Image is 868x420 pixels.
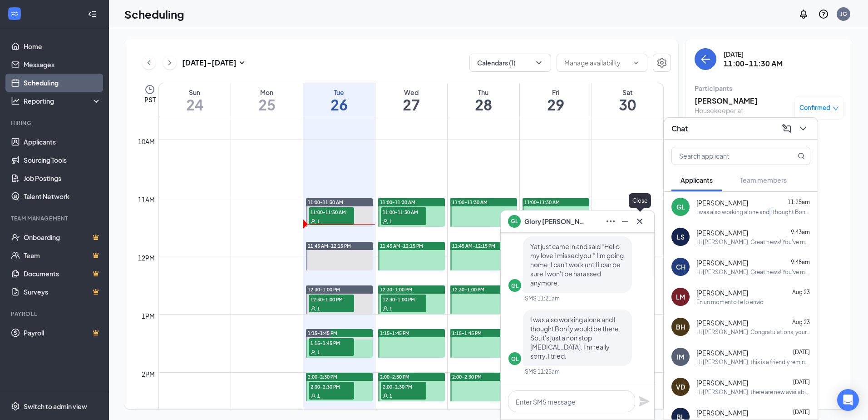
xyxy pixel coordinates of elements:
svg: ChevronDown [534,58,543,67]
svg: Ellipses [605,216,616,227]
a: DocumentsCrown [24,265,101,283]
a: August 24, 2025 [159,83,231,117]
button: ChevronDown [796,121,810,136]
div: Fri [520,88,592,97]
span: [DATE] [793,379,810,385]
div: Hi [PERSON_NAME], Great news! You've moved on to the next stage of the application. Please follow... [696,238,810,246]
div: Hi [PERSON_NAME], Great news! You've moved on to the next stage of the application. Please follow... [696,268,810,276]
button: Ellipses [603,214,618,229]
span: [PERSON_NAME] [696,198,748,207]
span: [DATE] [793,349,810,355]
svg: User [311,219,316,224]
svg: ChevronRight [165,57,174,68]
svg: User [383,393,388,399]
svg: User [383,306,388,311]
svg: QuestionInfo [818,9,829,20]
div: 11am [136,195,157,205]
span: 11:45 AM-12:15 PM [452,243,495,249]
span: [PERSON_NAME] [696,348,748,357]
h3: Chat [671,124,688,134]
a: Scheduling [24,74,101,92]
span: 11:00-11:30 AM [309,207,354,216]
svg: ChevronDown [632,59,640,66]
span: Confirmed [799,103,830,112]
button: Calendars (1)ChevronDown [469,54,551,72]
button: ChevronLeft [142,56,156,70]
div: LS [677,232,685,241]
a: OnboardingCrown [24,228,101,246]
span: [PERSON_NAME] [696,408,748,417]
h1: Scheduling [124,6,184,22]
div: CH [676,262,686,271]
h3: [DATE] - [DATE] [182,58,237,68]
div: 12pm [136,253,157,263]
span: [PERSON_NAME] [696,318,748,327]
input: Search applicant [672,147,779,165]
a: Messages [24,55,101,74]
a: Home [24,37,101,55]
span: [PERSON_NAME] [696,258,748,267]
div: Payroll [11,310,99,318]
span: 1 [317,305,320,312]
div: Team Management [11,215,99,222]
svg: Analysis [11,96,20,105]
svg: ComposeMessage [781,123,792,134]
div: Participants [695,84,843,93]
span: 11:00-11:30 AM [524,199,560,205]
span: 11:45 AM-12:15 PM [308,243,351,249]
h1: 26 [303,97,375,112]
span: [PERSON_NAME] [696,378,748,387]
div: 10am [136,136,157,146]
button: Settings [653,54,671,72]
a: PayrollCrown [24,324,101,342]
span: 11:00-11:30 AM [308,199,343,205]
span: 2:00-2:30 PM [309,382,354,391]
span: I was also working alone and I thought Bonfy would be there. So, it's just a non stop [MEDICAL_DA... [530,315,621,360]
div: [DATE] [724,50,783,59]
div: Mon [231,88,303,97]
a: Talent Network [24,187,101,205]
h1: 25 [231,97,303,112]
span: 2:00-2:30 PM [308,374,337,380]
button: Minimize [618,214,632,229]
span: 9:43am [791,229,810,235]
svg: ArrowLeft [700,54,711,65]
a: August 28, 2025 [448,83,519,117]
div: GL [511,355,518,363]
span: 2:00-2:30 PM [381,382,426,391]
svg: User [311,393,316,399]
span: [PERSON_NAME] [696,228,748,237]
div: BH [676,322,685,331]
a: Applicants [24,133,101,151]
div: Close [629,193,651,208]
div: Switch to admin view [24,402,87,411]
div: 2pm [140,369,157,379]
span: 12:30-1:00 PM [309,295,354,304]
span: 1 [390,393,392,399]
div: Housekeeper at [GEOGRAPHIC_DATA] [695,106,790,124]
span: 11:00-11:30 AM [380,199,415,205]
svg: Settings [656,57,667,68]
span: Glory [PERSON_NAME] [524,216,588,226]
span: 1:15-1:45 PM [452,330,482,336]
span: 1:15-1:45 PM [309,338,354,347]
span: 1:15-1:45 PM [380,330,409,336]
span: 11:00-11:30 AM [452,199,488,205]
h1: 27 [375,97,447,112]
a: August 30, 2025 [592,83,664,117]
div: Open Intercom Messenger [837,389,859,411]
div: IM [677,352,684,361]
svg: Clock [144,84,155,95]
svg: User [383,219,388,224]
span: Team members [740,176,787,184]
div: GL [676,202,685,211]
button: ChevronRight [163,56,177,70]
div: Hi [PERSON_NAME], this is a friendly reminder. Your meeting for Housekeeper at [GEOGRAPHIC_DATA] ... [696,358,810,366]
span: 11:00-11:30 AM [381,207,426,216]
button: back-button [695,48,716,70]
div: En un momento te lo envío [696,298,764,306]
span: 11:45 AM-12:15 PM [380,243,423,249]
span: Yat just came in and said “Hello my love I missed you.” I'm going home. I can't work until I can ... [530,242,624,287]
div: VD [676,382,685,391]
span: 12:30-1:00 PM [308,286,340,293]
